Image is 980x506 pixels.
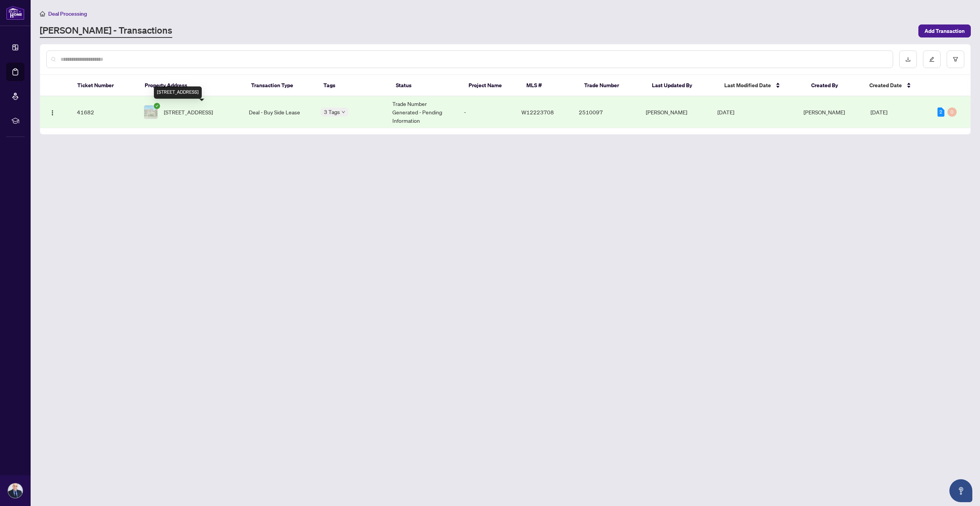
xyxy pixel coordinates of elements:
button: Logo [46,106,59,118]
span: W12223708 [521,109,554,116]
th: Property Address [139,75,245,96]
span: home [40,11,45,16]
th: Status [390,75,462,96]
img: thumbnail-img [144,106,157,119]
span: Deal Processing [48,10,87,17]
span: [DATE] [717,109,734,116]
span: edit [929,57,934,62]
button: download [899,50,917,68]
span: filter [953,57,958,62]
button: edit [923,50,941,68]
span: [STREET_ADDRESS] [164,108,213,116]
td: 2510097 [573,96,640,128]
button: filter [947,50,964,68]
button: Open asap [949,479,972,502]
td: - [458,96,515,128]
div: 0 [947,107,957,117]
span: [PERSON_NAME] [804,109,845,116]
span: Add Transaction [924,25,965,37]
th: Trade Number [578,75,646,96]
th: MLS # [520,75,578,96]
span: down [341,110,345,114]
span: 3 Tags [324,107,340,116]
div: [STREET_ADDRESS] [154,86,202,99]
span: download [905,57,911,62]
td: Trade Number Generated - Pending Information [386,96,458,128]
th: Created By [805,75,863,96]
img: Profile Icon [8,483,23,498]
div: 2 [938,107,944,117]
button: Add Transaction [918,24,971,37]
th: Transaction Type [245,75,317,96]
td: Deal - Buy Side Lease [243,96,314,128]
img: Logo [49,110,56,116]
th: Created Date [863,75,931,96]
th: Ticket Number [71,75,139,96]
span: check-circle [154,103,160,109]
th: Project Name [462,75,520,96]
th: Tags [317,75,390,96]
th: Last Modified Date [718,75,805,96]
td: [PERSON_NAME] [640,96,711,128]
span: Created Date [869,81,902,89]
th: Last Updated By [646,75,718,96]
a: [PERSON_NAME] - Transactions [40,24,172,38]
td: 41682 [71,96,138,128]
img: logo [6,6,24,20]
span: Last Modified Date [724,81,771,89]
span: [DATE] [871,109,887,116]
